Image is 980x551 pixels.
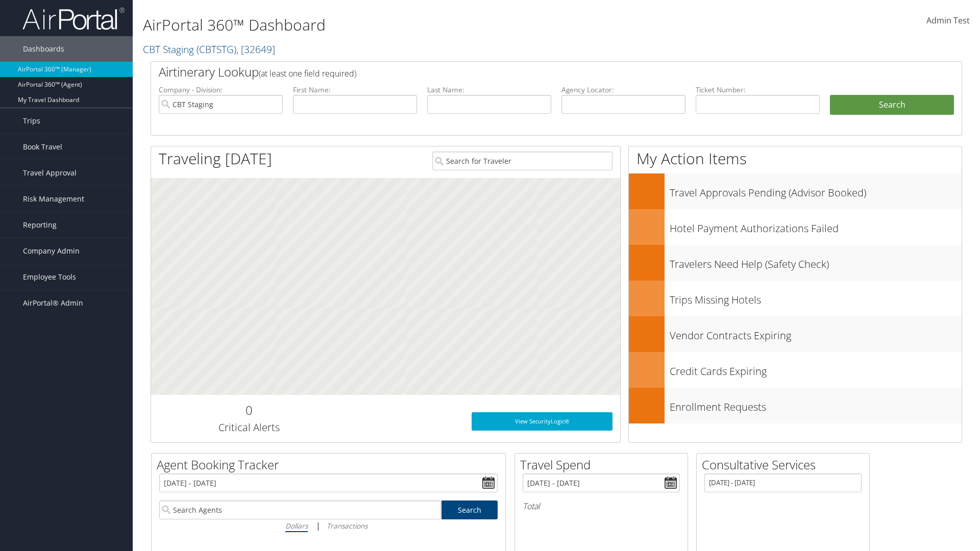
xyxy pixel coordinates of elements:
[327,521,367,531] i: Transactions
[629,148,962,169] h1: My Action Items
[830,95,954,115] button: Search
[159,420,339,435] h3: Critical Alerts
[23,108,40,134] span: Trips
[670,395,962,414] h3: Enrollment Requests
[23,290,83,316] span: AirPortal® Admin
[285,521,308,531] i: Dollars
[259,68,356,79] span: (at least one field required)
[472,412,612,431] a: View SecurityLogic®
[159,148,272,169] h1: Traveling [DATE]
[23,36,64,62] span: Dashboards
[159,500,441,519] input: Search Agents
[23,212,57,238] span: Reporting
[23,160,77,186] span: Travel Approval
[157,456,505,473] h2: Agent Booking Tracker
[23,264,76,290] span: Employee Tools
[23,134,62,160] span: Book Travel
[236,42,275,56] span: , [ 32649 ]
[629,352,962,388] a: Credit Cards Expiring
[670,359,962,379] h3: Credit Cards Expiring
[432,152,612,170] input: Search for Traveler
[629,209,962,245] a: Hotel Payment Authorizations Failed
[442,500,498,519] a: Search
[629,245,962,281] a: Travelers Need Help (Safety Check)
[926,15,970,26] span: Admin Test
[23,186,84,212] span: Risk Management
[197,42,236,56] span: ( CBTSTG )
[670,181,962,200] h3: Travel Approvals Pending (Advisor Booked)
[427,85,551,95] label: Last Name:
[670,288,962,307] h3: Trips Missing Hotels
[702,456,869,473] h2: Consultative Services
[143,42,275,56] a: CBT Staging
[23,238,80,264] span: Company Admin
[670,323,962,343] h3: Vendor Contracts Expiring
[670,252,962,271] h3: Travelers Need Help (Safety Check)
[629,173,962,209] a: Travel Approvals Pending (Advisor Booked)
[159,63,887,81] h2: Airtinerary Lookup
[670,216,962,236] h3: Hotel Payment Authorizations Failed
[159,85,283,95] label: Company - Division:
[159,519,498,532] div: |
[159,402,339,419] h2: 0
[629,281,962,316] a: Trips Missing Hotels
[293,85,417,95] label: First Name:
[561,85,685,95] label: Agency Locator:
[696,85,820,95] label: Ticket Number:
[520,456,688,473] h2: Travel Spend
[629,388,962,423] a: Enrollment Requests
[926,5,970,37] a: Admin Test
[22,7,125,31] img: airportal-logo.png
[629,316,962,352] a: Vendor Contracts Expiring
[143,14,694,36] h1: AirPortal 360™ Dashboard
[523,500,680,512] h6: Total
